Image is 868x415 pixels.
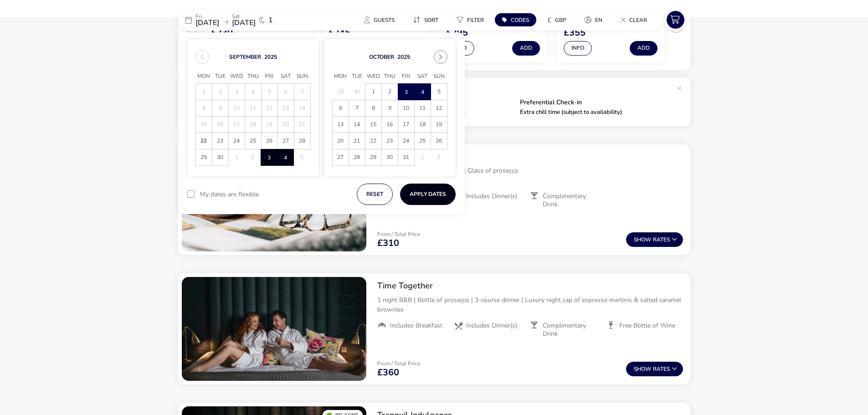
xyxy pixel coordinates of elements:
[431,84,447,100] td: 5
[349,84,365,100] td: 30
[431,100,447,116] span: 12
[232,18,256,28] span: [DATE]
[349,100,365,117] td: 7
[390,322,442,330] span: Includes Breakfast
[555,16,566,24] span: GBP
[365,84,381,100] td: 1
[349,133,365,149] td: 21
[332,70,349,83] span: Mon
[512,41,540,56] button: Add
[195,117,212,133] td: 15
[365,133,381,149] span: 22
[357,13,406,26] naf-pibe-menu-bar-item: Guests
[232,14,256,19] p: Sat
[381,117,398,133] td: 16
[382,100,398,116] span: 9
[332,117,349,133] td: 13
[406,13,449,26] naf-pibe-menu-bar-item: Sort
[374,16,395,24] span: Guests
[634,366,653,372] span: Show
[431,100,447,117] td: 12
[212,133,228,149] span: 23
[431,149,447,166] td: 2
[196,133,212,149] span: 22
[381,133,398,149] td: 23
[365,100,381,116] span: 8
[377,166,683,175] p: 1 night B&B | 3-course dinner | Glass of prosecco
[332,100,349,117] td: 6
[245,70,261,83] span: Thu
[195,100,212,117] td: 8
[398,149,414,166] td: 31
[377,368,399,377] span: £360
[332,133,349,149] td: 20
[520,99,665,106] p: Preferential Check-in
[229,53,261,61] button: Choose Month
[564,41,592,56] button: Info
[630,41,657,56] button: Add
[377,361,420,366] p: From / Total Price
[277,117,294,133] td: 20
[365,133,381,149] td: 22
[365,100,381,117] td: 8
[399,84,414,100] span: 3
[332,149,349,166] td: 27
[294,84,310,100] td: 7
[277,100,294,117] td: 13
[414,117,431,133] td: 18
[294,133,310,149] span: 28
[398,100,414,116] span: 10
[449,13,491,26] button: Filter
[414,149,431,166] td: 1
[178,9,315,31] div: Fri[DATE]Sat[DATE]1
[294,100,310,117] td: 14
[349,149,365,165] span: 28
[520,109,665,115] p: Extra chill time (subject to availability)
[228,133,245,149] td: 24
[398,133,414,149] td: 24
[382,133,398,149] span: 23
[495,13,540,26] naf-pibe-menu-bar-item: Codes
[431,117,447,133] td: 19
[365,70,381,83] span: Wed
[406,13,446,26] button: Sort
[466,322,517,330] span: Includes Dinner(s)
[294,133,310,149] td: 28
[543,192,599,209] span: Complimentary Drink
[466,192,517,200] span: Includes Dinner(s)
[377,239,399,248] span: £310
[613,13,658,26] naf-pibe-menu-bar-item: Clear
[195,18,219,28] span: [DATE]
[195,14,219,19] p: Fri
[200,191,259,198] label: My dates are flexible
[261,100,277,117] td: 12
[626,232,683,247] button: ShowRates
[377,295,683,314] p: 1 night B&B | Bottle of prosecco | 3-course dinner | Luxury night cap of espresso martinis & salt...
[349,117,365,133] span: 14
[365,84,381,100] span: 1
[365,149,381,166] td: 29
[294,117,310,133] td: 21
[182,277,366,381] swiper-slide: 1 / 1
[261,70,277,83] span: Fri
[381,70,398,83] span: Thu
[398,100,414,117] td: 10
[365,117,381,133] span: 15
[229,133,245,149] span: 24
[357,184,393,205] button: reset
[414,133,431,149] td: 25
[431,133,447,149] span: 26
[414,70,431,83] span: Sat
[212,149,228,165] span: 30
[349,100,365,116] span: 7
[261,117,277,133] td: 19
[382,117,398,133] span: 16
[195,133,212,149] td: 22
[381,149,398,166] td: 30
[349,70,365,83] span: Tue
[577,13,613,26] naf-pibe-menu-bar-item: en
[245,100,261,117] td: 11
[381,100,398,117] td: 9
